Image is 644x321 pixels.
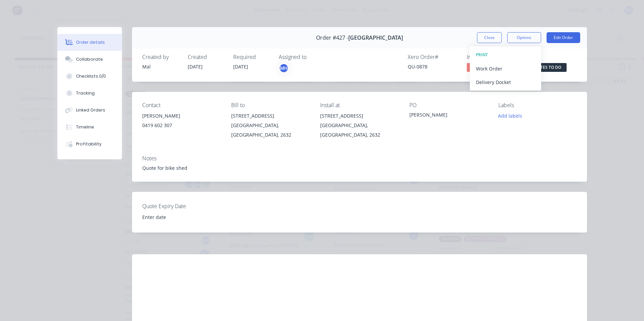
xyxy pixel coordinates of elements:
button: Order details [57,34,122,51]
div: [STREET_ADDRESS][GEOGRAPHIC_DATA], [GEOGRAPHIC_DATA], 2632 [231,111,309,140]
button: Add labels [495,111,526,120]
span: No [467,63,508,72]
div: Install at [320,102,398,108]
button: Delivery Docket [470,75,541,89]
div: Linked Orders [76,107,105,113]
button: Profitability [57,136,122,153]
span: [DATE] [233,63,248,70]
button: Edit Order [547,32,580,43]
span: QUOTES TO DO [526,63,567,72]
button: Work Order [470,62,541,75]
span: [DATE] [188,63,203,70]
div: QU-0878 [408,63,459,70]
div: Delivery Docket [476,77,535,87]
button: Tracking [57,85,122,102]
div: [PERSON_NAME] [142,111,220,121]
div: Timeline [76,124,94,130]
div: Collaborate [76,56,103,62]
div: [PERSON_NAME]0419 602 307 [142,111,220,133]
div: Tracking [76,90,95,96]
label: Quote Expiry Date [142,202,227,210]
div: Profitability [76,141,102,147]
button: Checklists 0/0 [57,68,122,85]
div: 0419 602 307 [142,121,220,130]
div: Labels [498,102,576,108]
div: [STREET_ADDRESS] [320,111,398,121]
div: Order details [76,39,105,45]
span: Order #427 - [316,35,348,41]
div: [GEOGRAPHIC_DATA], [GEOGRAPHIC_DATA], 2632 [320,121,398,140]
div: Bill to [231,102,309,108]
div: Status [526,54,577,60]
div: Xero Order # [408,54,459,60]
button: Options [507,32,541,43]
div: Quote for bike shed [142,164,577,172]
button: PRINT [470,48,541,62]
div: Created by [142,54,180,60]
button: Linked Orders [57,102,122,119]
div: [PERSON_NAME] [409,111,487,121]
div: Contact [142,102,220,108]
div: PO [409,102,487,108]
span: [GEOGRAPHIC_DATA] [348,35,403,41]
div: PRINT [476,51,535,59]
button: MH [279,63,289,73]
div: Mal [142,63,180,70]
div: [STREET_ADDRESS][GEOGRAPHIC_DATA], [GEOGRAPHIC_DATA], 2632 [320,111,398,140]
div: [GEOGRAPHIC_DATA], [GEOGRAPHIC_DATA], 2632 [231,121,309,140]
div: Created [188,54,225,60]
button: QUOTES TO DO [526,63,567,73]
button: Collaborate [57,51,122,68]
div: Checklists 0/0 [76,73,106,79]
div: [STREET_ADDRESS] [231,111,309,121]
div: Required [233,54,271,60]
div: Assigned to [279,54,347,60]
button: Timeline [57,119,122,136]
button: Close [477,32,502,43]
div: Work Order [476,64,535,74]
div: Invoiced [467,54,518,60]
input: Enter date [137,212,222,222]
div: Notes [142,155,577,162]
